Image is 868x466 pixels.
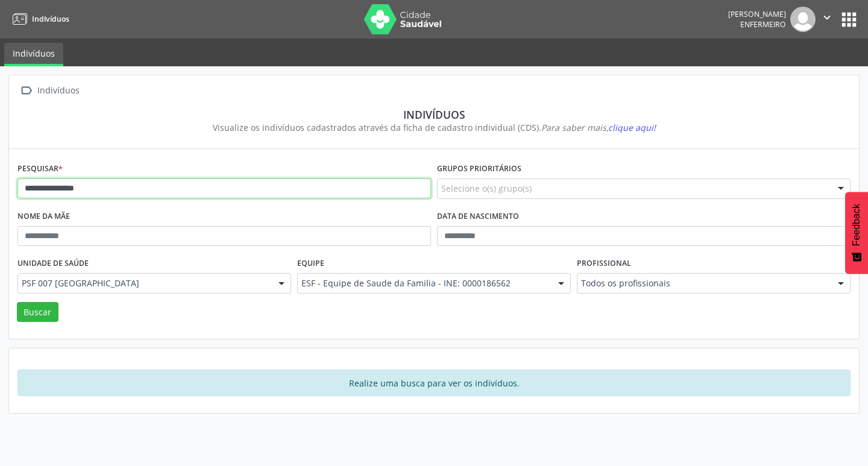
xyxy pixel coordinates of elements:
label: Unidade de saúde [17,254,89,273]
a: Indivíduos [8,9,69,29]
button:  [816,7,838,32]
label: Pesquisar [17,160,63,178]
a: Indivíduos [4,43,63,66]
button: Feedback - Mostrar pesquisa [845,192,868,274]
label: Nome da mãe [17,207,70,226]
div: Realize uma busca para ver os indivíduos. [17,370,851,396]
span: Enfermeiro [740,19,786,30]
label: Profissional [577,254,631,273]
img: img [790,7,816,32]
span: Selecione o(s) grupo(s) [441,182,532,195]
div: Visualize os indivíduos cadastrados através da ficha de cadastro individual (CDS). [26,121,842,134]
label: Data de nascimento [437,207,519,226]
span: clique aqui! [608,122,656,133]
span: Todos os profissionais [581,277,826,289]
span: Indivíduos [32,14,69,24]
div: [PERSON_NAME] [728,9,786,19]
div: Indivíduos [35,82,81,99]
span: ESF - Equipe de Saude da Familia - INE: 0000186562 [301,277,546,289]
span: Feedback [851,204,862,246]
label: Grupos prioritários [437,160,521,178]
i: Para saber mais, [541,122,656,133]
div: Indivíduos [26,108,842,121]
button: apps [838,9,860,30]
a:  Indivíduos [17,82,81,99]
label: Equipe [297,254,324,273]
i:  [17,82,35,99]
span: PSF 007 [GEOGRAPHIC_DATA] [22,277,266,289]
i:  [820,11,834,24]
button: Buscar [17,302,58,323]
